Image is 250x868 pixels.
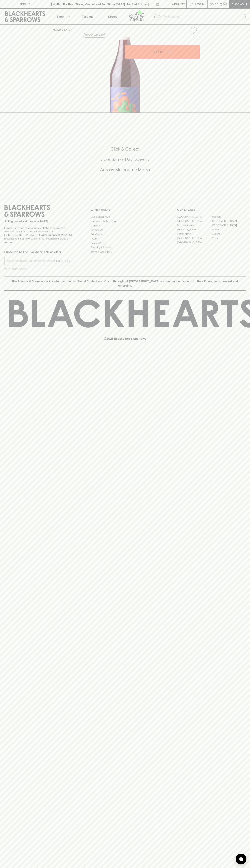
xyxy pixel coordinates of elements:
[4,250,73,254] p: Subscribe to The Blackhearts Newsletter
[91,208,159,212] p: OTHER AREAS
[177,228,211,232] a: [PERSON_NAME]
[50,9,75,24] button: Shop
[64,28,72,31] a: SHOP
[177,219,211,223] a: [GEOGRAPHIC_DATA]
[91,223,159,228] a: Careers
[172,2,185,6] p: Wishlist
[4,267,73,271] p: We will never spam you
[91,245,159,250] a: Shipping Information
[91,241,159,245] a: Privacy Policy
[4,226,73,244] p: It is against the law to sell or supply alcohol to, or to obtain alcohol on behalf of a person un...
[56,259,71,263] p: SUBSCRIBE
[91,215,159,219] a: Bottle Drop FAQ's
[211,232,246,236] a: Geelong
[4,156,246,162] h5: Uber Same-Day Delivery
[177,240,211,245] a: [GEOGRAPHIC_DATA]
[195,2,204,6] p: Login
[177,215,211,219] a: [GEOGRAPHIC_DATA]
[125,45,200,59] button: ADD TO CART
[56,14,64,19] p: Shop
[163,14,243,20] input: Try "Pinot noir"
[91,232,159,236] a: Gift Cards
[211,215,246,219] a: Braddon
[188,26,198,35] button: Add to wishlist
[50,37,200,113] img: 39067.png
[231,2,247,6] p: Checkout
[55,257,73,265] button: SUBSCRIBE
[91,250,159,254] a: Terms & Conditions
[83,33,106,38] button: Add to wishlist
[211,236,246,240] a: Prahran
[177,223,211,228] a: Brunswick West
[211,228,246,232] a: Fitzroy
[75,9,100,24] a: Tastings
[177,232,211,236] a: Fitzroy North
[177,236,211,240] a: [GEOGRAPHIC_DATA]
[53,28,61,31] a: HOME
[211,223,246,228] a: [GEOGRAPHIC_DATA]
[7,279,243,288] p: Blackhearts & Sparrows acknowledges the traditional Custodians of land throughout [GEOGRAPHIC_DAT...
[7,258,55,264] input: e.g. jane@blackheartsandsparrows.com.au
[39,234,72,236] strong: Liquor License #32064953
[210,2,218,6] p: $0.00
[239,857,243,861] img: bubble-icon
[91,228,159,232] a: Contact Us
[19,2,31,6] p: FIND US
[153,50,172,54] p: ADD TO CART
[100,9,125,24] a: Stores
[91,237,159,241] a: FAQ's
[91,219,159,223] a: Business & Bulk Gifting
[4,220,73,223] p: Sibling owned and run since [DATE]
[211,219,246,223] a: [GEOGRAPHIC_DATA]
[177,208,246,212] p: OUR STORES
[82,14,93,19] p: Tastings
[224,3,226,5] p: 0
[4,167,246,173] h5: Across Melbourne Metro
[4,132,246,192] div: Call to action block
[4,146,246,152] h5: Click & Collect
[108,14,117,19] p: Stores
